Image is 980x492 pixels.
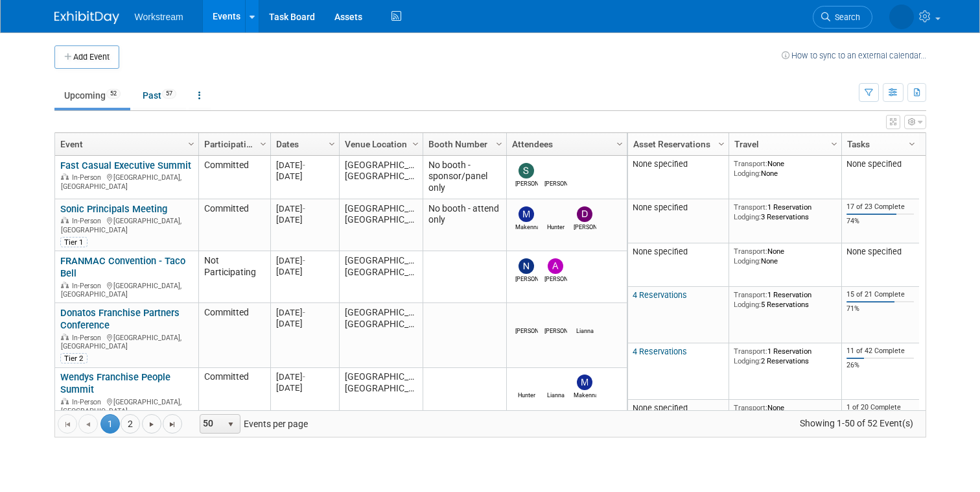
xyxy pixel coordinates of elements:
[60,215,192,234] div: [GEOGRAPHIC_DATA], [GEOGRAPHIC_DATA]
[198,156,270,199] td: Committed
[846,361,914,370] div: 26%
[614,139,625,149] span: Column Settings
[183,414,321,434] span: Events per page
[276,255,333,266] div: [DATE]
[72,334,105,342] span: In-Person
[907,139,917,149] span: Column Settings
[226,419,236,430] span: select
[276,133,331,155] a: Dates
[734,347,767,356] span: Transport:
[258,139,268,149] span: Column Settings
[198,303,270,367] td: Committed
[734,247,767,256] span: Transport:
[72,282,105,290] span: In-Person
[734,159,767,168] span: Transport:
[734,403,836,422] div: None None
[60,133,190,155] a: Event
[633,203,688,212] span: None specified
[60,237,87,247] div: Tier 1
[60,371,170,395] a: Wendys Franchise People Summit
[846,403,914,412] div: 1 of 20 Complete
[544,390,567,400] div: Lianna Louie
[633,403,688,413] span: None specified
[787,414,925,432] span: Showing 1-50 of 52 Event(s)
[512,133,618,155] a: Attendees
[198,251,270,303] td: Not Participating
[60,332,192,351] div: [GEOGRAPHIC_DATA], [GEOGRAPHIC_DATA]
[734,403,767,412] span: Transport:
[198,199,270,251] td: Committed
[846,159,914,169] div: None specified
[60,160,191,171] a: Fast Casual Executive Summit
[200,415,222,433] span: 50
[519,310,534,326] img: Marcelo Pinto
[58,414,77,434] a: Go to the first page
[276,266,333,277] div: [DATE]
[62,419,73,430] span: Go to the first page
[61,398,69,404] img: In-Person Event
[100,414,120,434] span: 1
[734,300,761,309] span: Lodging:
[846,347,914,356] div: 11 of 42 Complete
[339,251,423,303] td: [GEOGRAPHIC_DATA], [GEOGRAPHIC_DATA]
[492,133,506,153] a: Column Settings
[633,290,687,300] a: 4 Reservations
[256,133,270,153] a: Column Settings
[60,353,87,363] div: Tier 2
[515,326,538,336] div: Marcelo Pinto
[846,247,914,257] div: None specified
[72,173,105,182] span: In-Person
[198,368,270,432] td: Committed
[423,199,506,251] td: No booth - attend only
[519,258,534,274] img: Nick Walters
[339,156,423,199] td: [GEOGRAPHIC_DATA], [GEOGRAPHIC_DATA]
[61,217,69,223] img: In-Person Event
[121,414,140,434] a: 2
[345,133,414,155] a: Venue Location
[827,133,841,153] a: Column Settings
[544,326,567,336] div: Damon Young
[519,206,534,222] img: Makenna Clark
[60,203,167,215] a: Sonic Principals Meeting
[276,171,333,182] div: [DATE]
[846,304,914,314] div: 71%
[61,334,69,340] img: In-Person Event
[846,203,914,212] div: 17 of 23 Complete
[303,372,305,382] span: -
[574,390,596,400] div: Makenna Clark
[813,6,872,29] a: Search
[162,89,176,99] span: 57
[734,290,836,309] div: 1 Reservation 5 Reservations
[577,310,592,326] img: Lianna Louie
[276,371,333,382] div: [DATE]
[548,163,563,178] img: Xavier Montalvo
[167,419,178,430] span: Go to the last page
[734,203,836,221] div: 1 Reservation 3 Reservations
[142,414,161,434] a: Go to the next page
[303,308,305,317] span: -
[163,414,182,434] a: Go to the last page
[303,160,305,170] span: -
[714,133,729,153] a: Column Settings
[54,45,119,69] button: Add Event
[889,5,914,29] img: Tatia Meghdadi
[515,274,538,284] div: Nick Walters
[544,178,567,188] div: Xavier Montalvo
[78,414,98,434] a: Go to the previous page
[734,203,767,212] span: Transport:
[276,318,333,329] div: [DATE]
[204,133,262,155] a: Participation
[633,247,688,256] span: None specified
[905,133,919,153] a: Column Settings
[60,171,192,191] div: [GEOGRAPHIC_DATA], [GEOGRAPHIC_DATA]
[60,396,192,415] div: [GEOGRAPHIC_DATA], [GEOGRAPHIC_DATA]
[548,206,563,222] img: Hunter Britsch
[515,390,538,400] div: Hunter Britsch
[847,133,911,155] a: Tasks
[408,133,423,153] a: Column Settings
[61,282,69,288] img: In-Person Event
[184,133,198,153] a: Column Settings
[577,206,592,222] img: Dwight Smith
[734,290,767,299] span: Transport:
[72,398,105,406] span: In-Person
